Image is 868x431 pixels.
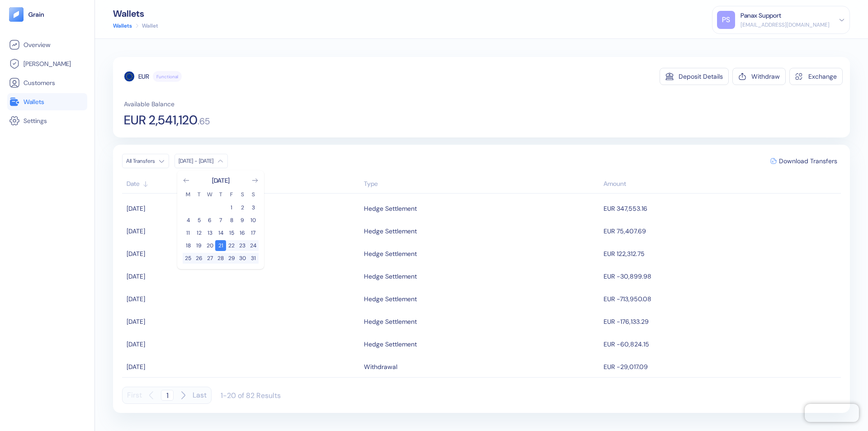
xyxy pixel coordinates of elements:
button: 20 [204,240,215,251]
div: Deposit Details [679,73,723,80]
td: [DATE] [122,197,362,220]
button: 7 [215,215,226,226]
div: EUR [138,72,149,81]
div: Hedge Settlement [364,336,417,352]
span: Functional [156,73,178,80]
button: 3 [248,202,259,213]
th: Tuesday [193,190,204,199]
div: Hedge Settlement [364,223,417,239]
div: Withdrawal [364,359,397,374]
div: Hedge Settlement [364,291,417,307]
button: Download Transfers [767,154,841,168]
div: PS [717,11,735,29]
button: 23 [237,240,248,251]
td: [DATE] [122,288,362,310]
div: Hedge Settlement [364,269,417,284]
div: Panax Support [741,11,781,20]
td: EUR -29,017.09 [601,355,841,378]
button: 11 [183,227,193,238]
button: 12 [193,227,204,238]
div: [DATE] [212,176,230,185]
span: Wallets [24,97,44,106]
th: Friday [226,190,237,199]
button: 31 [248,253,259,264]
button: First [127,387,142,404]
button: 19 [193,240,204,251]
th: Sunday [248,190,259,199]
a: Wallets [9,96,85,107]
button: Deposit Details [660,68,729,85]
button: 10 [248,215,259,226]
button: 5 [193,215,204,226]
div: Wallets [113,9,158,18]
td: [DATE] [122,333,362,355]
button: 26 [193,253,204,264]
td: [DATE] [122,265,362,288]
div: Hedge Settlement [364,201,417,216]
div: Hedge Settlement [364,246,417,261]
span: Settings [24,116,47,125]
button: 16 [237,227,248,238]
a: Wallets [113,22,132,30]
button: Go to previous month [183,177,190,184]
img: logo [28,11,45,18]
button: 29 [226,253,237,264]
div: Sort descending [604,179,836,189]
button: 22 [226,240,237,251]
button: 1 [226,202,237,213]
button: 14 [215,227,226,238]
button: 15 [226,227,237,238]
button: 9 [237,215,248,226]
button: Last [193,387,207,404]
span: Overview [24,40,50,49]
button: 4 [183,215,193,226]
td: [DATE] [122,310,362,333]
th: Wednesday [204,190,215,199]
button: Exchange [789,68,843,85]
button: Withdraw [732,68,786,85]
button: 21 [215,240,226,251]
th: Monday [183,190,193,199]
button: 25 [183,253,193,264]
div: Hedge Settlement [364,314,417,329]
th: Saturday [237,190,248,199]
img: logo-tablet-V2.svg [9,7,24,22]
td: EUR 347,553.16 [601,197,841,220]
td: EUR -30,899.98 [601,265,841,288]
div: [DATE] - [DATE] [179,157,213,165]
a: Settings [9,115,85,126]
span: Download Transfers [779,158,837,164]
td: EUR -176,133.29 [601,310,841,333]
button: 30 [237,253,248,264]
td: EUR -60,824.15 [601,333,841,355]
a: [PERSON_NAME] [9,58,85,69]
div: 1-20 of 82 Results [221,391,281,400]
td: EUR 75,407.69 [601,220,841,242]
span: Available Balance [124,99,175,109]
button: Go to next month [251,177,259,184]
button: 28 [215,253,226,264]
td: EUR -713,950.08 [601,288,841,310]
span: Customers [24,78,55,87]
th: Thursday [215,190,226,199]
td: [DATE] [122,220,362,242]
a: Overview [9,39,85,50]
td: [DATE] [122,242,362,265]
div: Withdraw [751,73,780,80]
button: 27 [204,253,215,264]
button: [DATE] - [DATE] [175,154,228,168]
td: [DATE] [122,355,362,378]
div: Sort ascending [364,179,599,189]
button: 24 [248,240,259,251]
div: [EMAIL_ADDRESS][DOMAIN_NAME] [741,21,830,29]
button: 8 [226,215,237,226]
button: 13 [204,227,215,238]
iframe: Chatra live chat [805,404,859,422]
button: 18 [183,240,193,251]
div: Exchange [808,73,837,80]
span: [PERSON_NAME] [24,59,71,68]
button: 2 [237,202,248,213]
td: EUR 122,312.75 [601,242,841,265]
a: Customers [9,77,85,88]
